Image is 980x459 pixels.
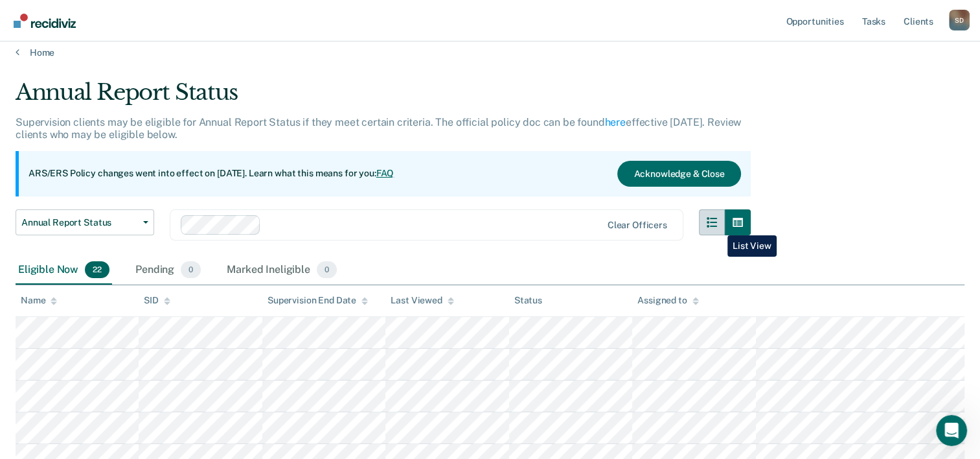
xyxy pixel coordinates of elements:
a: Home [16,47,964,58]
div: Eligible Now22 [16,256,112,285]
span: 0 [317,261,337,278]
span: 0 [181,261,201,278]
div: S D [949,10,970,30]
div: Marked Ineligible0 [224,256,339,285]
div: Annual Report Status [16,79,751,116]
div: Clear officers [608,220,667,231]
div: Name [21,295,57,306]
div: Pending0 [133,256,203,285]
p: ARS/ERS Policy changes went into effect on [DATE]. Learn what this means for you: [28,167,394,180]
span: Annual Report Status [21,217,138,228]
div: Last Viewed [391,295,453,306]
iframe: Intercom live chat [936,415,967,446]
p: Supervision clients may be eligible for Annual Report Status if they meet certain criteria. The o... [16,116,741,141]
div: SID [144,295,170,306]
div: Assigned to [637,295,698,306]
span: 22 [85,261,109,278]
button: Acknowledge & Close [617,161,740,187]
button: Profile dropdown button [949,10,970,30]
div: Status [514,295,542,306]
div: Supervision End Date [268,295,368,306]
a: here [605,116,626,128]
a: FAQ [376,168,394,178]
button: Annual Report Status [16,209,154,235]
img: Recidiviz [14,14,76,28]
